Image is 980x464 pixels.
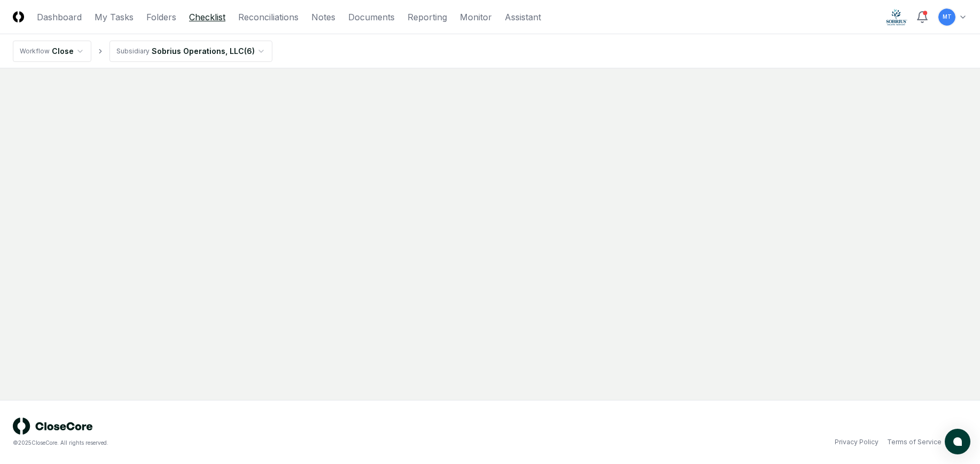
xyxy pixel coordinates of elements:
[886,9,907,26] img: Sobrius logo
[835,437,879,447] a: Privacy Policy
[238,11,299,23] a: Reconciliations
[95,11,134,23] a: My Tasks
[460,11,492,23] a: Monitor
[13,41,272,62] nav: breadcrumb
[146,11,176,23] a: Folders
[311,11,335,23] a: Notes
[937,7,957,27] button: MT
[37,11,82,23] a: Dashboard
[945,429,970,454] button: atlas-launcher
[407,11,447,23] a: Reporting
[943,13,952,21] span: MT
[13,439,490,447] div: © 2025 CloseCore. All rights reserved.
[13,418,93,435] img: logo
[348,11,395,23] a: Documents
[505,11,541,23] a: Assistant
[20,46,50,56] div: Workflow
[189,11,225,23] a: Checklist
[13,11,24,22] img: Logo
[887,437,942,447] a: Terms of Service
[116,46,150,56] div: Subsidiary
